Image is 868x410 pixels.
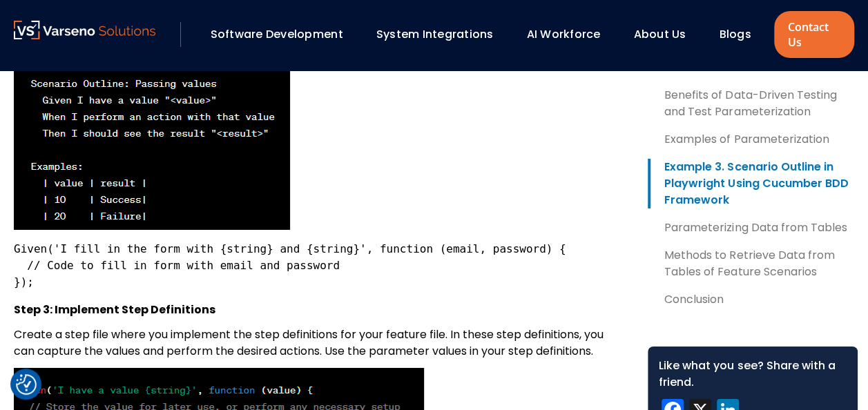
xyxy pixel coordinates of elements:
div: Like what you see? Share with a friend. [659,358,847,391]
p: Create a step file where you implement the step definitions for your feature file. In these step ... [14,326,626,360]
code: Given('I fill in the form with {string} and {string}', function (email, password) { // Code to fi... [14,242,566,289]
div: AI Workforce [519,23,619,46]
strong: Step 3: Implement Step Definitions [14,302,215,318]
a: Contact Us [774,11,854,58]
a: Example 3. Scenario Outline in Playwright Using Cucumber BDD Framework [648,159,858,208]
a: Methods to Retrieve Data from Tables of Feature Scenarios [648,247,858,280]
a: Benefits of Data-Driven Testing and Test Parameterization [648,87,858,120]
a: Parameterizing Data from Tables [648,219,858,236]
a: Blogs [719,26,751,42]
div: Blogs [712,23,770,46]
a: About Us [633,26,686,42]
a: Conclusion [648,291,858,308]
a: AI Workforce [526,26,600,42]
a: Varseno Solutions – Product Engineering & IT Services [14,21,155,48]
img: Varseno Solutions – Product Engineering & IT Services [14,21,155,39]
img: Revisit consent button [16,374,37,395]
a: System Integrations [376,26,494,42]
a: Examples of Parameterization [648,131,858,148]
div: About Us [626,23,705,46]
a: Software Development [211,26,343,42]
button: Cookie Settings [16,374,37,395]
div: System Integrations [369,23,513,46]
div: Software Development [204,23,363,46]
